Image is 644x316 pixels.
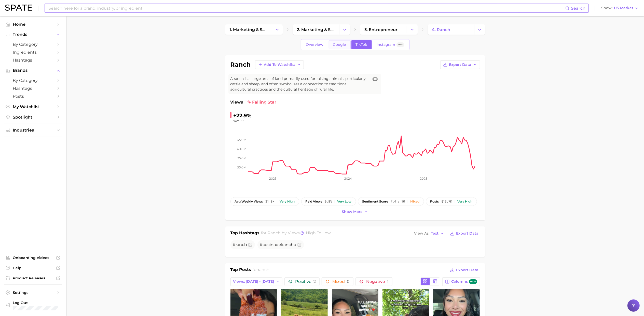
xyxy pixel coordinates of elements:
[377,42,395,47] span: Instagram
[601,7,612,9] span: Show
[13,276,53,280] span: Product Releases
[442,200,452,203] span: 513.7k
[253,267,269,274] h2: for
[456,268,479,272] span: Export Data
[337,200,352,203] div: Very low
[313,279,316,284] span: 2
[13,50,53,55] span: Ingredients
[247,100,251,104] img: falling star
[272,24,283,35] button: Change Category
[266,200,275,203] span: 31.8m
[451,279,477,284] span: Columns
[4,113,62,121] a: Spotlight
[13,290,53,295] span: Settings
[235,200,263,203] span: weekly views
[225,24,272,35] a: 1. marketing & sales
[234,111,252,120] div: +22.9%
[325,200,332,203] span: 0.8%
[230,277,283,286] button: Views: [DATE] - [DATE]
[230,230,260,237] h1: Top Hashtags
[329,40,351,49] a: Google
[258,267,269,272] span: ranch
[432,27,450,32] span: 4. ranch
[398,42,403,47] span: Beta
[456,231,479,236] span: Export Data
[234,119,239,123] span: YoY
[306,200,322,203] span: paid views
[458,200,473,203] div: Very high
[4,56,62,64] a: Hashtags
[264,63,295,67] span: Add to Watchlist
[4,274,62,282] a: Product Releases
[13,266,53,270] span: Help
[4,299,62,312] a: Log out. Currently logged in with e-mail trisha.hanold@schreiberfoods.com.
[230,62,251,68] h1: ranch
[365,27,398,32] span: 3. entrepreneur
[247,99,277,105] span: falling star
[362,200,388,203] span: sentiment score
[413,230,446,237] button: View AsText
[230,27,267,32] span: 1. marketing & sales
[234,119,244,123] button: YoY
[4,103,62,111] a: My Watchlist
[13,58,53,63] span: Hashtags
[449,63,472,67] span: Export Data
[4,264,62,272] a: Help
[449,267,480,274] button: Export Data
[306,42,324,47] span: Overview
[614,7,633,9] span: US Market
[4,48,62,56] a: Ingredients
[293,24,339,35] a: 2. marketing & sales
[13,255,53,260] span: Onboarding Videos
[237,138,246,142] tspan: 45.0m
[366,280,389,284] span: Negative
[297,27,335,32] span: 2. marketing & sales
[248,243,252,247] button: Flag as miscategorized or irrelevant
[449,230,480,237] button: Export Data
[4,126,62,134] button: Industries
[280,200,295,203] div: Very high
[237,156,246,160] tspan: 35.0m
[4,254,62,262] a: Onboarding Videos
[431,232,439,235] span: Text
[571,6,585,11] span: Search
[13,128,53,133] span: Industries
[236,242,247,247] span: ranch
[295,280,316,284] span: Positive
[13,68,53,73] span: Brands
[297,243,302,247] button: Flag as miscategorized or irrelevant
[13,78,53,83] span: by Category
[255,60,304,69] button: Add to Watchlist
[13,94,53,99] span: Posts
[282,242,294,247] span: ranch
[600,5,640,11] button: ShowUS Market
[260,242,296,247] span: #cocinadel o
[48,4,565,12] input: Search here for a brand, industry, or ingredient
[332,280,350,284] span: Mixed
[301,197,356,206] button: paid views0.8%Very low
[442,277,480,286] button: Columnsnew
[302,40,328,49] a: Overview
[440,60,480,69] button: Export Data
[410,200,420,203] div: Mixed
[347,279,350,284] span: 0
[4,289,62,296] a: Settings
[474,24,485,35] button: Change Category
[344,177,352,180] tspan: 2024
[339,24,350,35] button: Change Category
[233,242,247,247] span: #
[235,199,242,203] abbr: average
[4,20,62,28] a: Home
[373,40,409,49] a: InstagramBeta
[387,279,389,284] span: 1
[4,40,62,48] a: by Category
[430,200,439,203] span: posts
[4,92,62,100] a: Posts
[4,77,62,84] a: by Category
[360,24,407,35] a: 3. entrepreneur
[230,76,369,92] span: A ranch is a large area of land primarily used for raising animals, particularly cattle and sheep...
[4,84,62,92] a: Hashtags
[13,104,53,109] span: My Watchlist
[391,200,405,203] span: 7.4 / 10
[233,279,274,284] span: Views: [DATE] - [DATE]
